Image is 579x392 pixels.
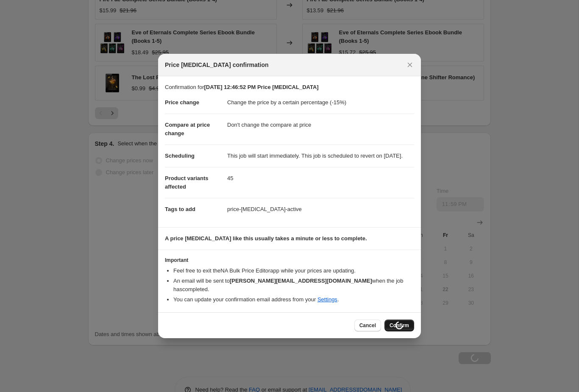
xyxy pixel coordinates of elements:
[173,295,414,304] li: You can update your confirmation email address from your .
[227,167,414,189] dd: 45
[227,198,414,220] dd: price-[MEDICAL_DATA]-active
[227,145,414,167] dd: This job will start immediately. This job is scheduled to revert on [DATE].
[173,267,414,275] li: Feel free to exit the NA Bulk Price Editor app while your prices are updating.
[173,277,414,294] li: An email will be sent to when the job has completed .
[354,320,381,331] button: Cancel
[165,235,367,242] b: A price [MEDICAL_DATA] like this usually takes a minute or less to complete.
[359,322,376,329] span: Cancel
[230,278,372,284] b: [PERSON_NAME][EMAIL_ADDRESS][DOMAIN_NAME]
[165,122,210,136] span: Compare at price change
[165,257,414,264] h3: Important
[165,153,195,159] span: Scheduling
[165,175,209,190] span: Product variants affected
[165,206,195,212] span: Tags to add
[165,99,199,106] span: Price change
[204,84,318,90] b: [DATE] 12:46:52 PM Price [MEDICAL_DATA]
[227,92,414,114] dd: Change the price by a certain percentage (-15%)
[227,114,414,136] dd: Don't change the compare at price
[165,61,269,69] span: Price [MEDICAL_DATA] confirmation
[165,83,414,92] p: Confirmation for
[317,296,337,303] a: Settings
[404,59,416,71] button: Close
